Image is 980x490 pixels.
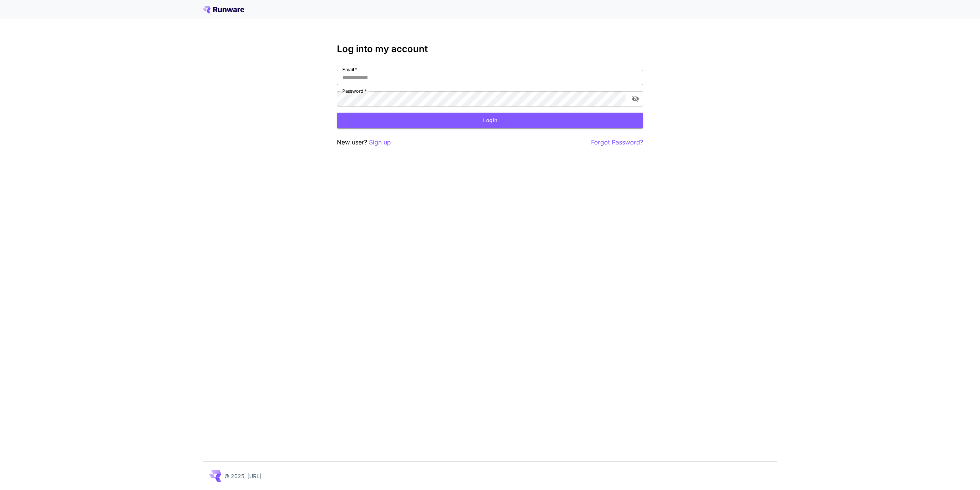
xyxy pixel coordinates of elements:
[337,113,643,128] button: Login
[591,138,643,147] button: Forgot Password?
[224,472,261,480] p: © 2025, [URL]
[629,92,642,106] button: toggle password visibility
[342,66,357,73] label: Email
[337,138,391,147] p: New user?
[337,44,643,54] h3: Log into my account
[342,88,367,94] label: Password
[369,138,391,147] button: Sign up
